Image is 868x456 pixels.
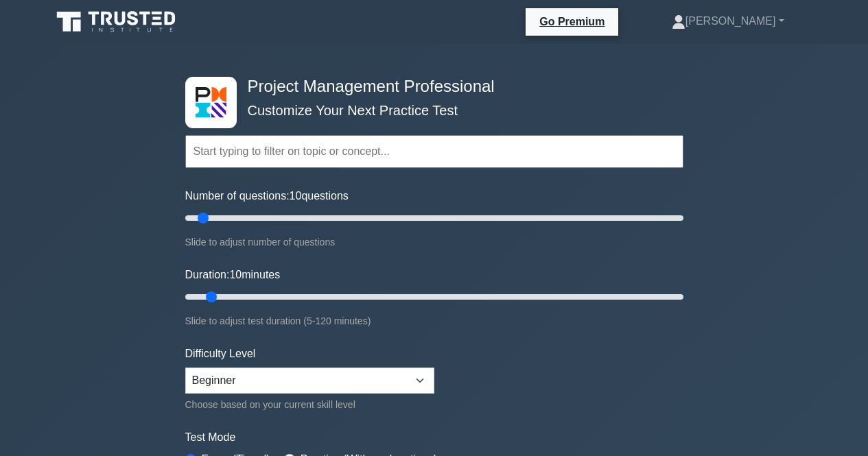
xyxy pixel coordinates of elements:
[185,429,683,446] label: Test Mode
[185,313,683,329] div: Slide to adjust test duration (5-120 minutes)
[639,8,817,35] a: [PERSON_NAME]
[185,188,349,204] label: Number of questions: questions
[531,13,613,30] a: Go Premium
[185,346,256,362] label: Difficulty Level
[290,190,302,202] span: 10
[185,267,281,283] label: Duration: minutes
[185,234,683,250] div: Slide to adjust number of questions
[185,135,683,168] input: Start typing to filter on topic or concept...
[242,77,616,97] h4: Project Management Professional
[185,396,434,413] div: Choose based on your current skill level
[229,269,242,280] span: 10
